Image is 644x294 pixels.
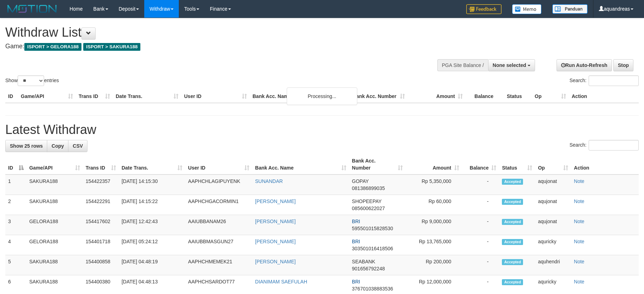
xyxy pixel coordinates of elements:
[26,154,83,174] th: Game/API: activate to sort column ascending
[47,140,68,152] a: Copy
[5,25,422,39] h1: Withdraw List
[185,255,252,275] td: AAPHCHMEMEK21
[119,255,186,275] td: [DATE] 04:48:19
[83,215,119,235] td: 154417602
[406,255,462,275] td: Rp 200,000
[574,239,584,244] a: Note
[406,154,462,174] th: Amount: activate to sort column ascending
[466,90,504,103] th: Balance
[502,179,523,185] span: Accepted
[119,174,186,195] td: [DATE] 14:15:30
[466,4,502,14] img: Feedback.jpg
[462,255,499,275] td: -
[119,154,186,174] th: Date Trans.: activate to sort column ascending
[185,154,252,174] th: User ID: activate to sort column ascending
[255,279,307,284] a: DIANIMAM SAEFULAH
[574,178,584,184] a: Note
[502,199,523,205] span: Accepted
[5,4,59,14] img: MOTION_logo.png
[5,90,18,103] th: ID
[535,235,571,255] td: aquricky
[352,259,375,264] span: SEABANK
[569,90,639,103] th: Action
[437,59,488,71] div: PGA Site Balance /
[255,178,283,184] a: SUNANDAR
[571,154,639,174] th: Action
[350,90,408,103] th: Bank Acc. Number
[26,195,83,215] td: SAKURA188
[76,90,113,103] th: Trans ID
[252,154,349,174] th: Bank Acc. Name: activate to sort column ascending
[535,195,571,215] td: aqujonat
[552,4,588,14] img: panduan.png
[185,195,252,215] td: AAPHCHGACORMIN1
[352,206,385,211] span: Copy 085600622027 to clipboard
[502,239,523,245] span: Accepted
[574,259,584,264] a: Note
[83,195,119,215] td: 154422291
[488,59,535,71] button: None selected
[5,75,59,86] label: Show entries
[73,143,83,149] span: CSV
[504,90,532,103] th: Status
[18,75,44,86] select: Showentries
[352,198,382,204] span: SHOPEEPAY
[255,198,296,204] a: [PERSON_NAME]
[462,215,499,235] td: -
[185,235,252,255] td: AAIUBBMASGUN27
[26,235,83,255] td: GELORA188
[255,259,296,264] a: [PERSON_NAME]
[26,174,83,195] td: SAKURA188
[557,59,612,71] a: Run Auto-Refresh
[185,215,252,235] td: AAIUBBANAM26
[255,219,296,224] a: [PERSON_NAME]
[462,174,499,195] td: -
[83,235,119,255] td: 154401718
[574,279,584,284] a: Note
[462,154,499,174] th: Balance: activate to sort column ascending
[613,59,633,71] a: Stop
[255,239,296,244] a: [PERSON_NAME]
[119,235,186,255] td: [DATE] 05:24:12
[406,235,462,255] td: Rp 13,765,000
[119,215,186,235] td: [DATE] 12:42:43
[5,195,26,215] td: 2
[5,43,422,50] h4: Game:
[502,279,523,285] span: Accepted
[83,43,140,51] span: ISPORT > SAKURA188
[535,154,571,174] th: Op: activate to sort column ascending
[5,123,639,137] h1: Latest Withdraw
[512,4,542,14] img: Button%20Memo.svg
[10,143,43,149] span: Show 25 rows
[352,178,369,184] span: GOPAY
[574,198,584,204] a: Note
[589,75,639,86] input: Search:
[5,174,26,195] td: 1
[406,215,462,235] td: Rp 9,000,000
[5,140,47,152] a: Show 25 rows
[352,226,393,231] span: Copy 595501015828530 to clipboard
[185,174,252,195] td: AAPHCHLAGIPUYENK
[51,143,64,149] span: Copy
[250,90,350,103] th: Bank Acc. Name
[24,43,81,51] span: ISPORT > GELORA188
[352,266,385,271] span: Copy 901656792248 to clipboard
[83,154,119,174] th: Trans ID: activate to sort column ascending
[589,140,639,151] input: Search:
[499,154,535,174] th: Status: activate to sort column ascending
[352,286,393,292] span: Copy 376701038883536 to clipboard
[181,90,250,103] th: User ID
[574,219,584,224] a: Note
[502,219,523,225] span: Accepted
[352,185,385,191] span: Copy 081386899035 to clipboard
[535,215,571,235] td: aqujonat
[406,174,462,195] td: Rp 5,350,000
[68,140,87,152] a: CSV
[535,255,571,275] td: aquhendri
[5,255,26,275] td: 5
[352,239,360,244] span: BRI
[462,235,499,255] td: -
[352,279,360,284] span: BRI
[5,235,26,255] td: 4
[5,154,26,174] th: ID: activate to sort column descending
